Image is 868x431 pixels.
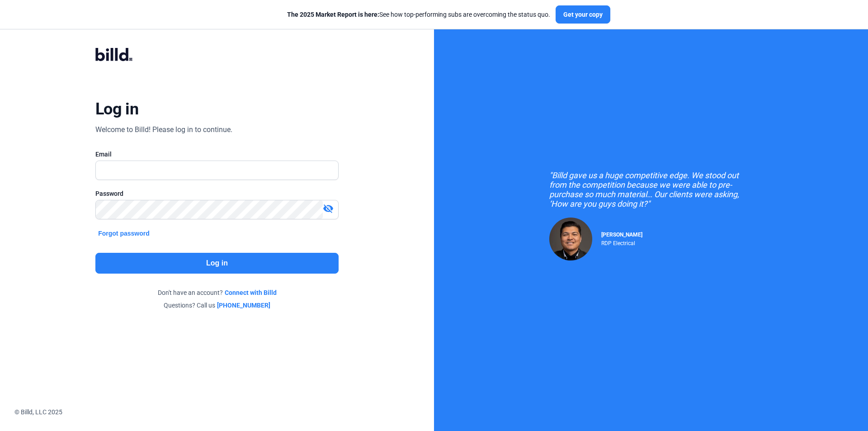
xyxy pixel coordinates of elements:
div: See how top-performing subs are overcoming the status quo. [287,10,550,19]
div: RDP Electrical [601,238,642,246]
button: Log in [95,253,339,274]
mat-icon: visibility_off [323,203,334,214]
button: Get your copy [556,5,610,24]
div: Welcome to Billd! Please log in to continue. [95,124,232,135]
a: Connect with Billd [225,288,277,297]
div: Don't have an account? [95,288,339,297]
div: Log in [95,99,138,119]
img: Raul Pacheco [549,218,592,260]
div: "Billd gave us a huge competitive edge. We stood out from the competition because we were able to... [549,171,753,208]
div: Questions? Call us [95,301,339,310]
a: [PHONE_NUMBER] [217,301,270,310]
div: Email [95,150,339,159]
button: Forgot password [95,228,152,238]
span: [PERSON_NAME] [601,232,642,238]
div: Password [95,189,339,198]
span: The 2025 Market Report is here: [287,11,379,18]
